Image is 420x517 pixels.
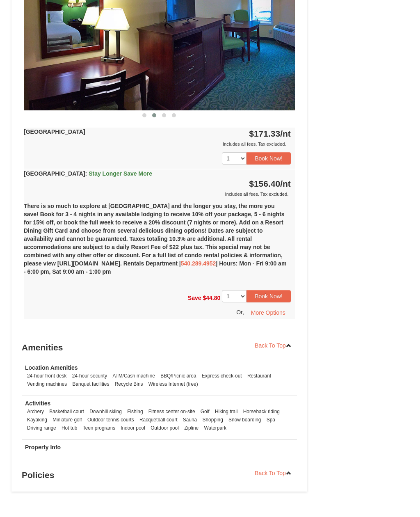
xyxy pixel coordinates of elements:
li: ATM/Cash machine [110,372,157,380]
li: Express check-out [200,372,244,380]
li: Zipline [182,424,201,432]
li: Teen programs [81,424,117,432]
button: Book Now! [247,290,291,302]
strong: Property Info [25,444,61,451]
li: Horseback riding [241,407,282,416]
strong: [GEOGRAPHIC_DATA] [24,128,85,135]
div: Includes all fees. Tax excluded. [24,190,291,198]
strong: [GEOGRAPHIC_DATA] [24,170,152,177]
a: Back To Top [249,467,297,479]
li: Downhill skiing [87,407,124,416]
li: Recycle Bins [113,380,145,388]
li: Banquet facilities [71,380,112,388]
li: Hot tub [59,424,79,432]
strong: $171.33 [249,129,291,138]
li: Hiking trail [213,407,240,416]
a: 540.289.4952 [181,260,216,267]
li: 24-hour security [70,372,109,380]
li: Miniature golf [50,416,84,424]
strong: Location Amenities [25,364,78,371]
li: BBQ/Picnic area [158,372,198,380]
li: Fishing [125,407,145,416]
li: Racquetball court [137,416,180,424]
li: Fitness center on-site [146,407,197,416]
li: Sauna [181,416,199,424]
span: /nt [280,179,291,188]
span: Stay Longer Save More [89,170,152,177]
a: Back To Top [249,339,297,352]
h3: Amenities [22,339,297,356]
span: Or, [236,309,244,316]
strong: Activities [25,400,50,407]
li: Archery [25,407,46,416]
li: Outdoor pool [148,424,181,432]
span: : [85,170,87,177]
li: Golf [199,407,212,416]
span: /nt [280,129,291,138]
span: Save [188,295,201,301]
li: Indoor pool [119,424,147,432]
li: Spa [265,416,277,424]
li: Waterpark [202,424,228,432]
li: Restaurant [245,372,273,380]
li: 24-hour front desk [25,372,69,380]
li: Driving range [25,424,58,432]
span: $44.80 [203,295,220,301]
li: Snow boarding [226,416,263,424]
li: Shopping [201,416,225,424]
h3: Policies [22,467,297,483]
li: Wireless Internet (free) [146,380,200,388]
div: There is so much to explore at [GEOGRAPHIC_DATA] and the longer you stay, the more you save! Book... [24,198,295,286]
span: $156.40 [249,179,280,188]
li: Outdoor tennis courts [85,416,136,424]
li: Kayaking [25,416,49,424]
button: Book Now! [247,152,291,165]
button: More Options [246,307,291,319]
li: Vending machines [25,380,69,388]
div: Includes all fees. Tax excluded. [24,140,291,148]
li: Basketball court [47,407,86,416]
